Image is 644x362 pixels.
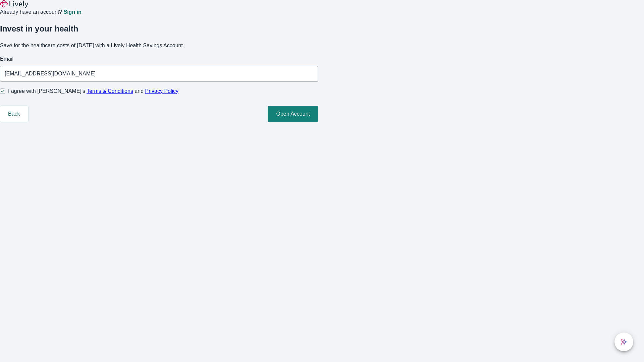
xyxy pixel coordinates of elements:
span: I agree with [PERSON_NAME]’s and [8,87,178,95]
a: Terms & Conditions [87,88,133,94]
button: Open Account [268,106,318,122]
a: Sign in [63,9,81,15]
button: chat [614,333,633,351]
a: Privacy Policy [145,88,179,94]
svg: Lively AI Assistant [621,339,627,345]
